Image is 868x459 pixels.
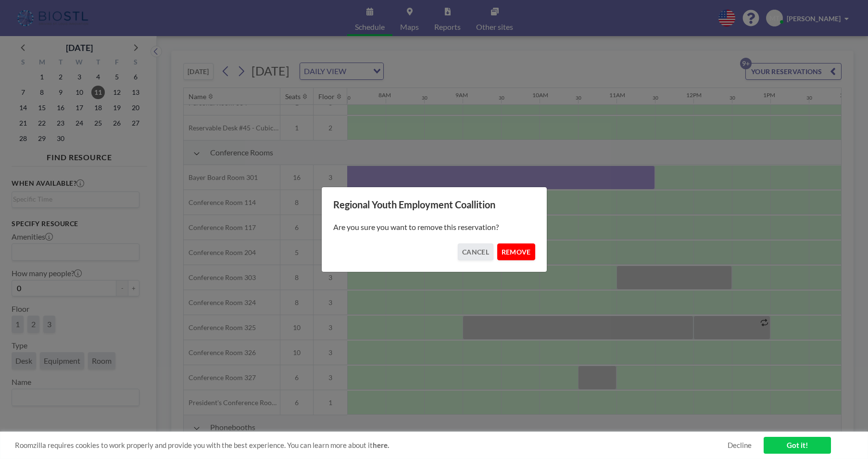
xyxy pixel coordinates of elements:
[764,437,831,454] a: Got it!
[497,243,535,260] button: REMOVE
[728,441,752,450] a: Decline
[458,243,493,260] button: CANCEL
[333,199,535,211] h3: Regional Youth Employment Coallition
[333,222,535,232] p: Are you sure you want to remove this reservation?
[15,441,728,450] span: Roomzilla requires cookies to work properly and provide you with the best experience. You can lea...
[373,441,389,449] a: here.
